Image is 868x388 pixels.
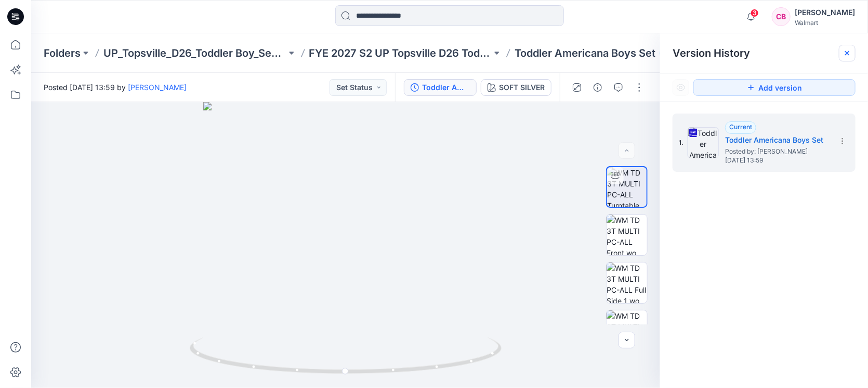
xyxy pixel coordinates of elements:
[688,127,719,158] img: Toddler Americana Boys Set
[309,46,492,60] a: FYE 2027 S2 UP Topsville D26 Toddler Boy Seasonal
[607,215,647,255] img: WM TD 3T MULTI PC-ALL Front wo Avatar
[44,46,81,60] a: Folders
[751,9,759,17] span: 3
[795,6,855,19] div: [PERSON_NAME]
[795,19,855,27] div: Walmart
[725,134,829,146] h5: Toddler Americana Boys Set
[725,157,829,164] span: [DATE] 13:59
[44,82,187,93] span: Posted [DATE] 13:59 by
[103,46,286,60] a: UP_Topsville_D26_Toddler Boy_Seasonal Events
[673,79,689,96] button: Show Hidden Versions
[679,138,683,147] span: 1.
[515,46,655,60] p: Toddler Americana Boys Set
[673,47,750,59] span: Version History
[404,79,477,96] button: Toddler Americana Boys Set
[843,49,851,57] button: Close
[607,310,647,351] img: WM TD 3T MULTI PC-ALL Back wo Avatar
[607,167,647,207] img: WM TD 3T MULTI PC-ALL Turntable with Avatar
[128,83,187,92] a: [PERSON_NAME]
[660,46,692,60] button: 31
[729,123,752,131] span: Current
[422,82,470,93] div: Toddler Americana Boys Set
[607,262,647,303] img: WM TD 3T MULTI PC-ALL Full Side 1 wo Avatar
[499,82,545,93] div: SOFT SILVER
[481,79,551,96] button: SOFT SILVER
[589,79,606,96] button: Details
[772,7,791,26] div: CB
[725,146,829,157] span: Posted by: Gwen Hine
[693,79,856,96] button: Add version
